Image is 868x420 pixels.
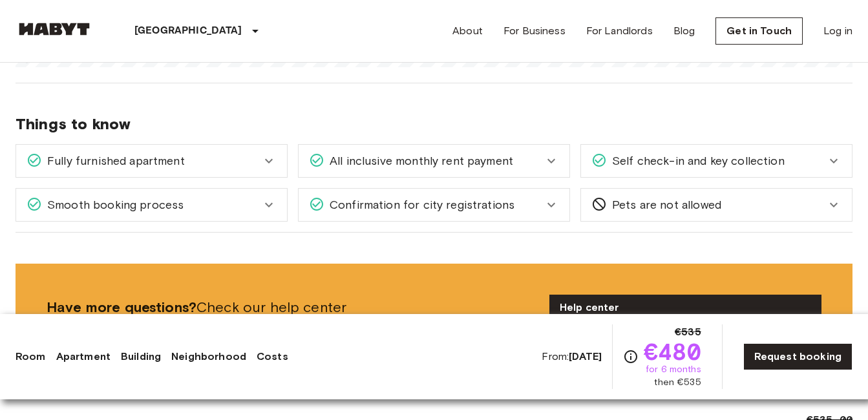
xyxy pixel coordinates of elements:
span: All inclusive monthly rent payment [324,152,513,169]
span: Self check-in and key collection [607,152,785,169]
span: Confirmation for city registrations [324,196,514,213]
div: All inclusive monthly rent payment [299,145,569,177]
span: Fully furnished apartment [42,152,185,169]
a: Help center [549,295,821,320]
div: Confirmation for city registrations [299,189,569,221]
a: Building [121,349,161,364]
a: For Landlords [586,23,653,39]
div: Pets are not allowed [581,189,852,221]
span: €535 [675,324,701,340]
b: Have more questions? [47,299,196,316]
a: Blog [673,23,695,39]
span: Smooth booking process [42,196,184,213]
span: Pets are not allowed [607,196,721,213]
div: Fully furnished apartment [16,145,287,177]
span: for 6 months [646,363,701,376]
span: then €535 [654,376,701,389]
span: €480 [644,340,701,363]
img: Habyt [16,23,93,36]
a: Apartment [56,349,111,364]
a: Neighborhood [171,349,246,364]
a: Request booking [743,343,852,370]
p: [GEOGRAPHIC_DATA] [134,23,242,39]
a: For Business [503,23,566,39]
div: Smooth booking process [16,189,287,221]
a: About [452,23,483,39]
span: Things to know [16,114,852,134]
a: Room [16,349,46,364]
a: Costs [257,349,288,364]
div: Self check-in and key collection [581,145,852,177]
b: [DATE] [569,350,602,362]
span: Check our help center [47,298,539,317]
a: Get in Touch [715,17,803,45]
svg: Check cost overview for full price breakdown. Please note that discounts apply to new joiners onl... [623,349,639,364]
span: From: [542,350,602,364]
a: Log in [823,23,852,39]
